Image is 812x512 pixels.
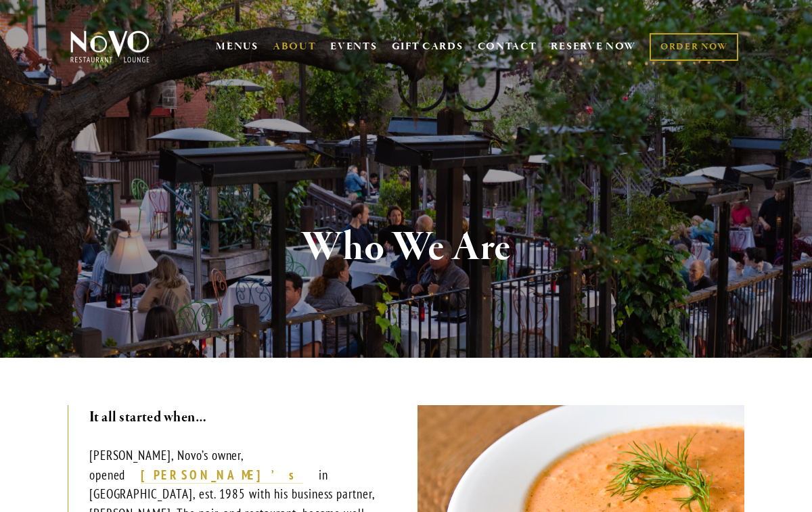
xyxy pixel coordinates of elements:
[392,34,464,60] a: GIFT CARDS
[141,467,302,483] strong: [PERSON_NAME]’s
[273,40,317,53] a: ABOUT
[330,40,377,53] a: EVENTS
[89,408,207,427] strong: It all started when…
[478,34,537,60] a: CONTACT
[650,33,738,61] a: ORDER NOW
[216,40,258,53] a: MENUS
[551,34,636,60] a: RESERVE NOW
[301,222,511,273] strong: Who We Are
[141,467,302,484] a: [PERSON_NAME]’s
[68,30,152,64] img: Novo Restaurant &amp; Lounge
